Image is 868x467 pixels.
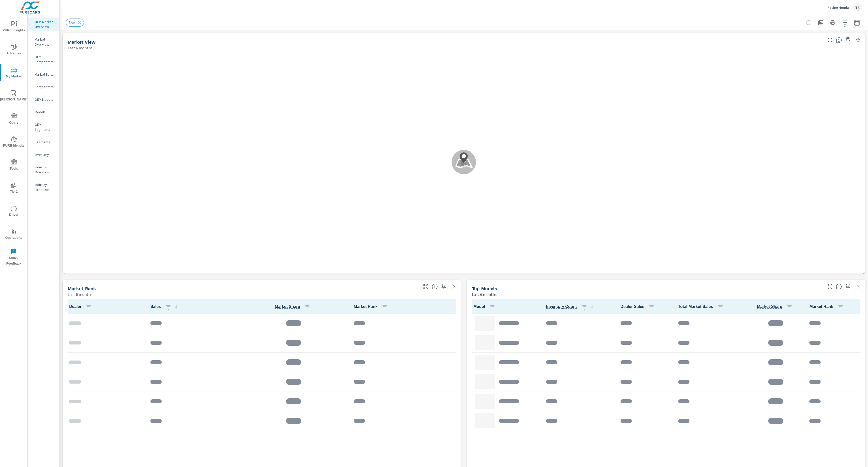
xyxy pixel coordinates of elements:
span: Tools [2,159,26,172]
button: Select Date Range [852,18,862,28]
button: "Export Report to PDF" [816,18,826,28]
div: OEM Competitors [28,53,59,66]
p: Market Editor [35,72,55,77]
div: Competitors [28,83,59,91]
span: Total Market Sales [678,304,725,310]
span: Save this to your personalized report [844,283,852,291]
p: Inventory [35,152,55,157]
span: Dealer Sales / Total Market Sales. [Market = within dealer PMA (or 60 miles if no PMA is defined)... [275,304,300,310]
p: Segments [35,140,55,145]
span: Driver [2,205,26,218]
span: Query [2,113,26,126]
div: Segments [28,138,59,146]
button: Make Fullscreen [826,283,834,291]
div: Market Overview [28,36,59,48]
span: Leave Feedback [2,249,26,267]
span: The number of vehicles currently in dealer inventory. This does not include shared inventory, nor... [546,304,577,310]
span: Save this to your personalized report [440,283,448,291]
div: Industry Overview [28,163,59,176]
span: Market Rank [354,304,390,310]
span: Dealer [69,304,94,310]
span: Operations [2,228,26,241]
div: Industry Fixed Ops [28,181,59,193]
span: Model Sales / Total Market Sales. [Market = within dealer PMA (or 60 miles if no PMA is defined) ... [757,304,782,310]
p: Last 6 months [472,291,497,297]
p: Industry Fixed Ops [35,182,55,192]
button: Minimize Widget [854,36,862,44]
p: Racine Honda [827,5,849,10]
p: Models [35,109,55,114]
span: Find the biggest opportunities in your market for your inventory. Understand by postal code where... [836,37,842,43]
span: Find the biggest opportunities within your model lineup nationwide. [Source: Market registration ... [836,284,842,290]
span: PURE Identity [2,136,26,149]
a: See more details in report [450,283,458,291]
div: Market Editor [28,71,59,78]
span: Model [473,304,497,310]
a: See more details in report [854,283,862,291]
span: Market Share [275,304,312,310]
p: Last 6 months [68,291,93,297]
div: OEM Segments [28,121,59,133]
p: Last 6 months [68,45,93,51]
span: PURE Insights [2,21,26,33]
button: Print Report [828,18,838,28]
span: Market Rank shows you how you rank, in terms of sales, to other dealerships in your market. “Mark... [432,284,438,290]
div: Inventory [28,151,59,158]
h5: Top Models [472,286,497,291]
p: OEM Market Overview [35,19,55,29]
span: New [66,21,78,24]
span: Tier2 [2,182,26,195]
button: Make Fullscreen [422,283,430,291]
div: Models [28,108,59,116]
div: TS [853,3,862,12]
span: My Market [2,67,26,79]
button: Make Fullscreen [826,36,834,44]
span: Inventory Count [546,304,595,310]
p: OEM Models [35,97,55,102]
p: OEM Segments [35,122,55,132]
h5: Market View [68,39,96,45]
p: Competitors [35,84,55,89]
div: nav menu [0,15,27,269]
p: Market Overview [35,37,55,47]
span: [PERSON_NAME] [2,90,26,102]
p: OEM Competitors [35,54,55,64]
h5: Market Rank [68,286,96,291]
div: New [66,19,84,27]
span: Advertise [2,44,26,56]
span: Sales [150,304,179,310]
div: OEM Models [28,96,59,103]
span: Save this to your personalized report [844,36,852,44]
span: Dealer Sales [621,304,657,310]
span: Market Rank [809,304,845,310]
span: Market Share [757,304,795,310]
button: Apply Filters [840,18,850,28]
div: OEM Market Overview [28,18,59,31]
p: Industry Overview [35,165,55,175]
